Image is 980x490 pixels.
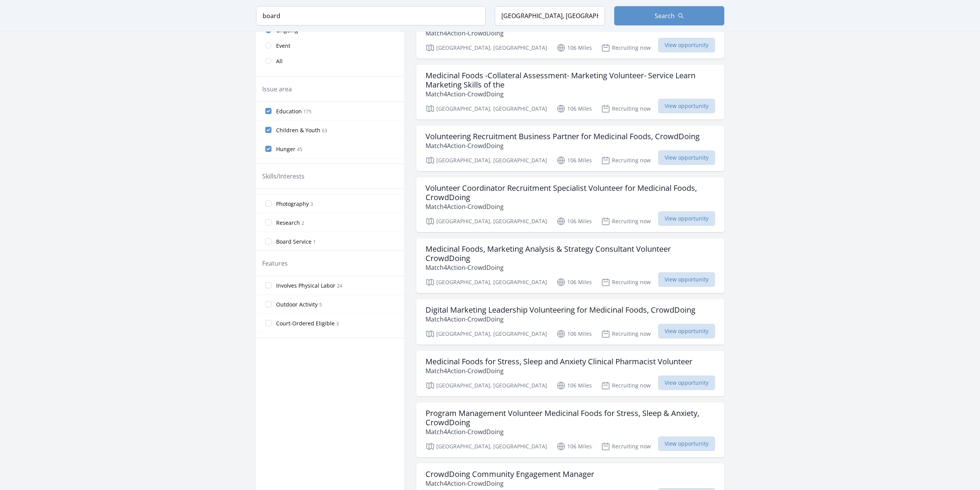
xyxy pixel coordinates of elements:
[601,442,651,451] p: Recruiting now
[256,53,404,69] a: All
[276,282,335,290] span: Involves Physical Labor
[416,177,724,232] a: Volunteer Coordinator Recruitment Specialist Volunteer for Medicinal Foods, CrowdDoing Match4Acti...
[556,156,592,165] p: 106 Miles
[265,301,271,307] input: Outdoor Activity 5
[426,104,547,113] p: [GEOGRAPHIC_DATA], [GEOGRAPHIC_DATA]
[265,320,271,326] input: Court-Ordered Eligible 3
[601,43,651,52] p: Recruiting now
[426,278,547,287] p: [GEOGRAPHIC_DATA], [GEOGRAPHIC_DATA]
[276,320,335,327] span: Court-Ordered Eligible
[276,200,309,208] span: Photography
[658,38,715,52] span: View opportunity
[416,402,724,457] a: Program Management Volunteer Medicinal Foods for Stress, Sleep & Anxiety, CrowdDoing Match4Action...
[276,145,295,153] span: Hunger
[556,381,592,390] p: 106 Miles
[265,108,271,114] input: Education 175
[426,442,547,451] p: [GEOGRAPHIC_DATA], [GEOGRAPHIC_DATA]
[426,202,715,211] p: Match4Action-CrowdDoing
[658,272,715,287] span: View opportunity
[426,29,715,38] p: Match4Action-CrowdDoing
[658,211,715,226] span: View opportunity
[556,43,592,52] p: 106 Miles
[426,263,715,272] p: Match4Action-CrowdDoing
[313,239,316,245] span: 1
[265,146,271,152] input: Hunger 45
[426,141,700,150] p: Match4Action-CrowdDoing
[426,217,547,226] p: [GEOGRAPHIC_DATA], [GEOGRAPHIC_DATA]
[426,132,700,141] h3: Volunteering Recruitment Business Partner for Medicinal Foods, CrowdDoing
[426,305,695,315] h3: Digital Marketing Leadership Volunteering for Medicinal Foods, CrowdDoing
[426,357,692,366] h3: Medicinal Foods for Stress, Sleep and Anxiety Clinical Pharmacist Volunteer
[322,127,327,134] span: 63
[658,375,715,390] span: View opportunity
[276,238,312,246] span: Board Service
[426,43,547,52] p: [GEOGRAPHIC_DATA], [GEOGRAPHIC_DATA]
[265,282,271,288] input: Involves Physical Labor 24
[310,201,313,207] span: 3
[556,442,592,451] p: 106 Miles
[256,38,404,53] a: Event
[319,301,322,308] span: 5
[276,42,290,50] span: Event
[265,238,271,244] input: Board Service 1
[658,436,715,451] span: View opportunity
[265,200,271,207] input: Photography 3
[601,381,651,390] p: Recruiting now
[601,156,651,165] p: Recruiting now
[297,146,302,153] span: 45
[416,299,724,345] a: Digital Marketing Leadership Volunteering for Medicinal Foods, CrowdDoing Match4Action-CrowdDoing...
[556,329,592,338] p: 106 Miles
[276,301,318,308] span: Outdoor Activity
[601,278,651,287] p: Recruiting now
[426,366,692,375] p: Match4Action-CrowdDoing
[426,315,695,324] p: Match4Action-CrowdDoing
[426,427,715,436] p: Match4Action-CrowdDoing
[426,381,547,390] p: [GEOGRAPHIC_DATA], [GEOGRAPHIC_DATA]
[336,320,339,327] span: 3
[426,71,715,89] h3: Medicinal Foods -Collateral Assessment- Marketing Volunteer- Service Learn Marketing Skills of the
[276,108,302,115] span: Education
[262,84,292,94] legend: Issue area
[495,6,605,25] input: Location
[426,244,715,263] h3: Medicinal Foods, Marketing Analysis & Strategy Consultant Volunteer CrowdDoing
[601,104,651,113] p: Recruiting now
[426,89,715,99] p: Match4Action-CrowdDoing
[658,99,715,113] span: View opportunity
[556,217,592,226] p: 106 Miles
[658,150,715,165] span: View opportunity
[337,283,342,289] span: 24
[265,127,271,133] input: Children & Youth 63
[276,57,283,65] span: All
[426,329,547,338] p: [GEOGRAPHIC_DATA], [GEOGRAPHIC_DATA]
[426,470,594,479] h3: CrowdDoing Community Engagement Manager
[262,172,305,181] legend: Skills/Interests
[303,108,312,115] span: 175
[276,219,300,227] span: Research
[426,479,594,488] p: Match4Action-CrowdDoing
[426,156,547,165] p: [GEOGRAPHIC_DATA], [GEOGRAPHIC_DATA]
[601,329,651,338] p: Recruiting now
[426,184,715,202] h3: Volunteer Coordinator Recruitment Specialist Volunteer for Medicinal Foods, CrowdDoing
[416,351,724,396] a: Medicinal Foods for Stress, Sleep and Anxiety Clinical Pharmacist Volunteer Match4Action-CrowdDoi...
[556,278,592,287] p: 106 Miles
[256,6,486,25] input: Keyword
[265,219,271,226] input: Research 2
[276,126,320,134] span: Children & Youth
[416,126,724,171] a: Volunteering Recruitment Business Partner for Medicinal Foods, CrowdDoing Match4Action-CrowdDoing...
[302,220,304,226] span: 2
[614,6,724,25] button: Search
[416,238,724,293] a: Medicinal Foods, Marketing Analysis & Strategy Consultant Volunteer CrowdDoing Match4Action-Crowd...
[262,259,288,268] legend: Features
[655,11,675,20] span: Search
[416,65,724,120] a: Medicinal Foods -Collateral Assessment- Marketing Volunteer- Service Learn Marketing Skills of th...
[658,324,715,338] span: View opportunity
[601,217,651,226] p: Recruiting now
[556,104,592,113] p: 106 Miles
[426,409,715,427] h3: Program Management Volunteer Medicinal Foods for Stress, Sleep & Anxiety, CrowdDoing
